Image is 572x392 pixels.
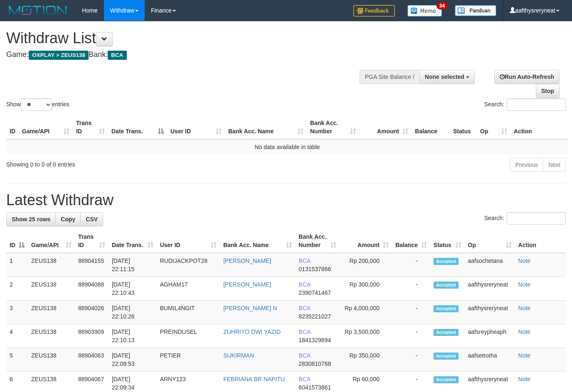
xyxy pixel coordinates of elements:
[21,98,52,111] select: Showentries
[108,115,167,139] th: Date Trans.: activate to sort column descending
[494,70,560,84] a: Run Auto-Refresh
[518,305,531,311] a: Note
[298,384,331,391] span: Copy 6041573861 to clipboard
[12,216,50,223] span: Show 25 rows
[298,257,310,264] span: BCA
[108,253,157,277] td: [DATE] 22:11:15
[61,216,75,223] span: Copy
[518,376,531,382] a: Note
[223,328,281,335] a: ZUHRIYO DWI YAZID
[340,277,392,301] td: Rp 300,000
[430,229,465,253] th: Status: activate to sort column ascending
[518,281,531,288] a: Note
[465,229,515,253] th: Op: activate to sort column ascending
[419,70,475,84] button: None selected
[167,115,225,139] th: User ID: activate to sort column ascending
[298,376,310,382] span: BCA
[510,115,568,139] th: Action
[465,301,515,324] td: aafthysreryneat
[465,277,515,301] td: aafthysreryneat
[108,277,157,301] td: [DATE] 22:10:43
[6,139,568,154] td: No data available in table
[298,313,331,320] span: Copy 8235221027 to clipboard
[518,257,531,264] a: Note
[6,301,28,324] td: 3
[75,253,108,277] td: 88904155
[19,115,73,139] th: Game/API: activate to sort column ascending
[340,253,392,277] td: Rp 200,000
[6,348,28,372] td: 5
[425,73,464,80] span: None selected
[295,229,340,253] th: Bank Acc. Number: activate to sort column ascending
[75,277,108,301] td: 88904088
[412,115,450,139] th: Balance
[298,360,331,367] span: Copy 2830810768 to clipboard
[298,289,331,296] span: Copy 2390741467 to clipboard
[340,301,392,324] td: Rp 4,000,000
[157,324,220,348] td: PREINDUSEL
[477,115,510,139] th: Op: activate to sort column ascending
[392,324,430,348] td: -
[536,84,560,98] a: Stop
[28,229,75,253] th: Game/API: activate to sort column ascending
[434,305,459,312] span: Accepted
[75,324,108,348] td: 88903909
[29,51,89,60] span: OXPLAY > ZEUS138
[108,229,157,253] th: Date Trans.: activate to sort column ascending
[73,115,108,139] th: Trans ID: activate to sort column ascending
[436,2,448,10] span: 34
[434,258,459,265] span: Accepted
[465,324,515,348] td: aafsreypheaph
[6,253,28,277] td: 1
[55,212,81,226] a: Copy
[157,348,220,372] td: PETIER
[6,115,19,139] th: ID
[6,324,28,348] td: 4
[298,328,310,335] span: BCA
[340,229,392,253] th: Amount: activate to sort column ascending
[6,4,69,17] img: MOTION_logo.png
[360,70,419,84] div: PGA Site Balance /
[223,376,285,382] a: FEBRIANA BR NAPITU
[515,229,566,253] th: Action
[157,229,220,253] th: User ID: activate to sort column ascending
[392,348,430,372] td: -
[157,253,220,277] td: RUDIJACKPOT28
[6,212,56,226] a: Show 25 rows
[434,353,459,360] span: Accepted
[455,5,496,16] img: panduan.png
[75,229,108,253] th: Trans ID: activate to sort column ascending
[392,277,430,301] td: -
[484,212,566,225] label: Search:
[359,115,412,139] th: Amount: activate to sort column ascending
[392,253,430,277] td: -
[28,277,75,301] td: ZEUS138
[340,324,392,348] td: Rp 3,500,000
[28,253,75,277] td: ZEUS138
[6,192,566,208] h1: Latest Withdraw
[298,352,310,359] span: BCA
[80,212,103,226] a: CSV
[28,324,75,348] td: ZEUS138
[518,328,531,335] a: Note
[450,115,477,139] th: Status
[392,301,430,324] td: -
[465,348,515,372] td: aafsetrotha
[6,277,28,301] td: 2
[6,98,69,111] label: Show entries
[157,301,220,324] td: BUMIL4NGIT
[434,329,459,336] span: Accepted
[108,301,157,324] td: [DATE] 22:10:26
[353,5,395,17] img: Feedback.jpg
[298,281,310,288] span: BCA
[392,229,430,253] th: Balance: activate to sort column ascending
[340,348,392,372] td: Rp 350,000
[298,266,331,272] span: Copy 0131537866 to clipboard
[223,352,254,359] a: SUKIRMAN
[225,115,307,139] th: Bank Acc. Name: activate to sort column ascending
[223,257,271,264] a: [PERSON_NAME]
[220,229,295,253] th: Bank Acc. Name: activate to sort column ascending
[484,98,566,111] label: Search:
[298,337,331,343] span: Copy 1841329894 to clipboard
[507,212,566,225] input: Search:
